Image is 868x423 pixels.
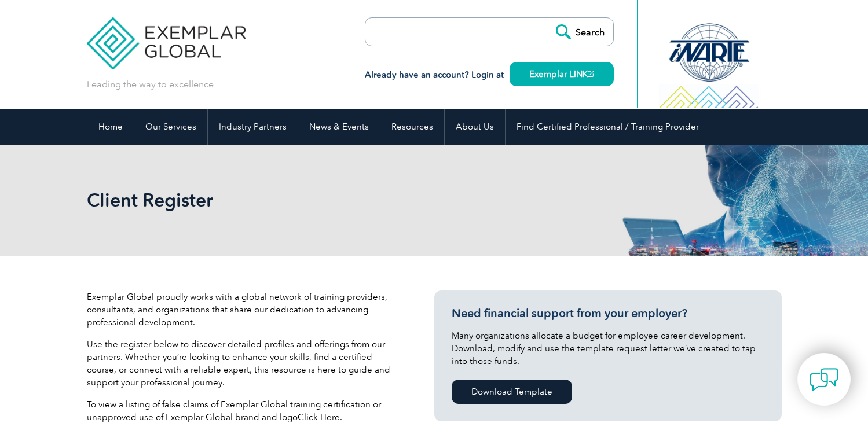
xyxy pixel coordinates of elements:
a: Find Certified Professional / Training Provider [506,109,710,145]
a: Home [87,109,134,145]
p: Many organizations allocate a budget for employee career development. Download, modify and use th... [452,329,764,367]
p: Use the register below to discover detailed profiles and offerings from our partners. Whether you... [87,338,400,389]
img: open_square.png [588,71,594,77]
h3: Already have an account? Login at [365,68,614,82]
img: contact-chat.png [810,365,838,394]
a: Resources [380,109,444,145]
a: Our Services [134,109,207,145]
h2: Client Register [87,191,573,209]
a: News & Events [298,109,380,145]
p: Exemplar Global proudly works with a global network of training providers, consultants, and organ... [87,290,400,329]
input: Search [550,18,613,46]
p: Leading the way to excellence [87,78,214,91]
a: Click Here [298,412,340,422]
a: Exemplar LINK [510,62,614,86]
a: Industry Partners [208,109,298,145]
a: Download Template [452,380,572,404]
h3: Need financial support from your employer? [452,306,764,321]
a: About Us [445,109,505,145]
